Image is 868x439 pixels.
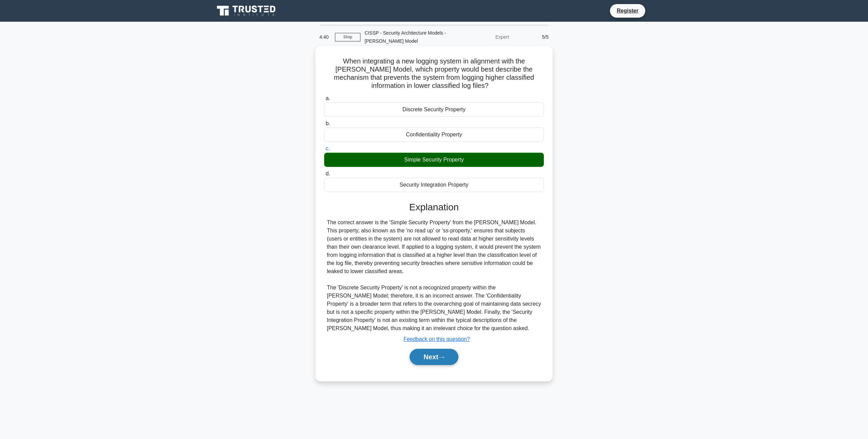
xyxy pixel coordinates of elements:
div: 4:40 [315,30,335,44]
a: Feedback on this question? [403,336,470,342]
div: Confidentiality Property [324,128,544,142]
span: c. [325,146,330,151]
span: a. [325,95,330,101]
span: d. [325,171,330,176]
h5: When integrating a new logging system in alignment with the [PERSON_NAME] Model, which property w... [323,57,545,90]
a: Register [613,6,643,15]
div: CISSP - Security Architecture Models - [PERSON_NAME] Model [360,26,454,48]
a: Stop [335,33,360,41]
div: Simple Security Property [324,153,544,167]
button: Next [410,349,458,365]
div: Security Integration Property [324,178,544,192]
div: Discrete Security Property [324,102,544,117]
span: b. [325,120,330,126]
h3: Explanation [328,202,540,213]
div: The correct answer is the 'Simple Security Property' from the [PERSON_NAME] Model. This property,... [327,218,541,332]
div: 5/5 [513,30,553,44]
div: Expert [454,30,513,44]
